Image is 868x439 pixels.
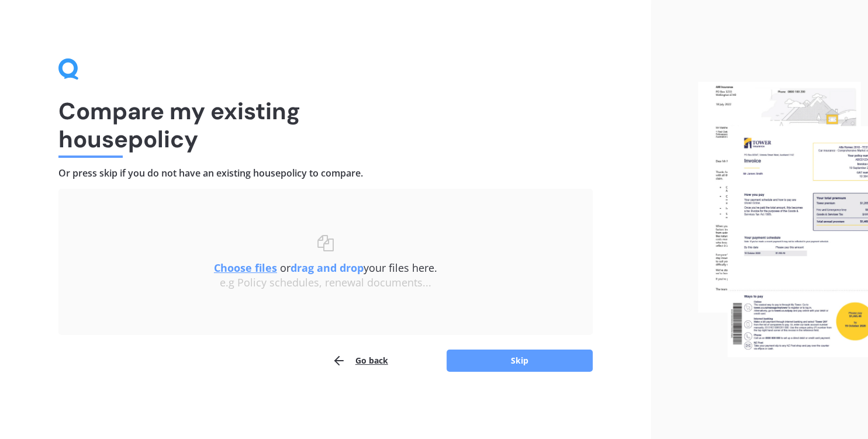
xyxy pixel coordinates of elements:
b: drag and drop [291,261,364,275]
button: Go back [332,349,388,372]
span: or your files here. [214,261,437,275]
h4: Or press skip if you do not have an existing house policy to compare. [58,167,593,179]
img: files.webp [698,82,868,357]
div: e.g Policy schedules, renewal documents... [82,276,569,289]
h1: Compare my existing house policy [58,97,593,153]
u: Choose files [214,261,277,275]
button: Skip [447,350,593,372]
